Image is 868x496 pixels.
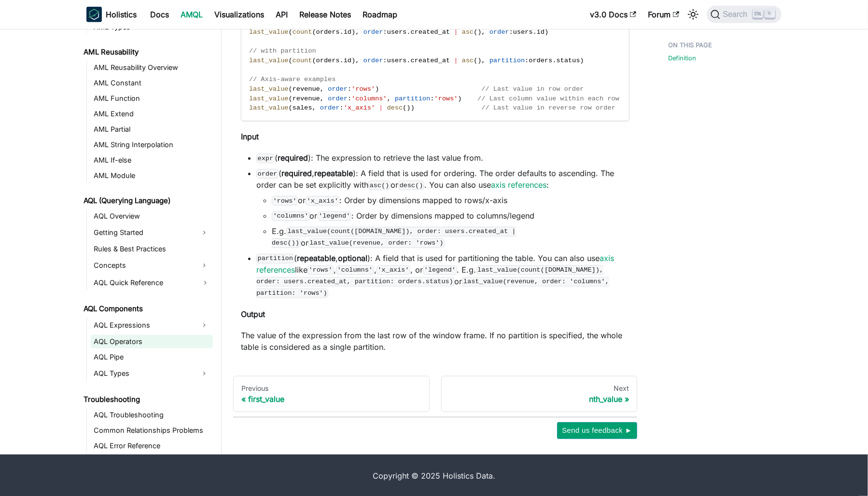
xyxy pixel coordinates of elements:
code: 'columns' [336,265,374,275]
span: partition [490,57,525,64]
code: asc() [368,180,391,190]
span: orders [316,28,340,36]
a: Definition [668,54,696,63]
span: , [482,28,486,36]
span: : [525,57,529,64]
span: : [340,104,344,111]
a: Release Notes [294,7,357,22]
span: . [552,57,556,64]
nav: Docs pages [233,376,637,413]
a: AQL Types [91,366,196,381]
span: // Last value in row order [481,85,584,93]
a: Docs [144,7,175,22]
span: order [320,104,340,111]
a: axis references [491,180,546,190]
span: last_value [249,57,289,64]
a: API [270,7,294,22]
span: ) [351,28,355,36]
strong: Output [241,309,265,319]
span: desc [387,104,403,111]
a: Rules & Best Practices [91,242,213,256]
span: ) [411,104,415,111]
span: ( [289,104,293,111]
button: Send us feedback ► [557,422,637,439]
span: id [344,57,351,64]
span: order [364,28,383,36]
span: count [293,28,312,36]
span: | [454,28,458,36]
li: or : Order by dimensions mapped to rows/x-axis [272,194,630,206]
span: ) [406,104,410,111]
a: AQL Quick Reference [91,275,213,290]
span: , [355,57,359,64]
a: Visualizations [209,7,270,22]
a: Roadmap [357,7,403,22]
a: AML Module [91,169,213,182]
span: 'x_axis' [344,104,375,111]
div: nth_value [449,394,630,404]
code: last_value(count([DOMAIN_NAME]), order: users.created_at, partition: orders.status) [256,265,603,287]
span: : [348,85,351,93]
span: last_value [249,95,289,102]
span: revenue [293,95,320,102]
span: order [364,57,383,64]
span: order [328,95,348,102]
span: status [557,57,580,64]
a: AQL Components [81,302,213,316]
span: partition [395,95,430,102]
a: AQL Troubleshooting [91,408,213,422]
span: asc [462,28,474,36]
code: 'rows' [308,265,334,275]
code: 'legend' [318,211,351,221]
span: , [387,95,391,102]
span: ( [289,28,293,36]
b: Holistics [106,9,137,20]
li: or : Order by dimensions mapped to columns/legend [272,210,630,221]
span: ( [312,28,316,36]
button: Expand sidebar category 'Concepts' [196,258,213,273]
a: AML Reusability [81,45,213,59]
code: last_value(revenue, order: 'columns', partition: 'rows') [256,277,609,298]
span: : [430,95,434,102]
span: Send us feedback ► [562,424,632,437]
li: ( , ): A field that is used for partitioning the table. You can also use like , , , or . E.g. or [256,252,630,299]
a: Troubleshooting [81,393,213,406]
a: AML String Interpolation [91,138,213,152]
span: ) [477,57,481,64]
code: 'x_axis' [377,265,410,275]
span: ) [375,85,379,93]
span: ) [545,28,548,36]
a: AQL Error Reference [91,439,213,453]
li: ( ): The expression to retrieve the last value from. [256,152,630,164]
kbd: K [765,10,775,18]
span: , [482,57,486,64]
span: ( [289,57,293,64]
a: AQL (Querying Language) [81,194,213,207]
code: 'columns' [272,211,310,221]
button: Expand sidebar category 'AQL Types' [196,366,213,381]
span: last_value [249,104,289,111]
span: ( [403,104,406,111]
button: Expand sidebar category 'Getting Started' [196,225,213,240]
span: orders [529,57,552,64]
code: desc() [398,180,424,190]
span: users [387,28,407,36]
span: last_value [249,85,289,93]
a: Concepts [91,258,196,273]
a: AML Partial [91,123,213,136]
code: last_value(count([DOMAIN_NAME]), order: users.created_at | desc()) [272,227,516,248]
span: : [383,28,387,36]
code: 'rows' [272,196,298,206]
span: ( [474,57,477,64]
span: // Last value in reverse row order [481,104,615,111]
span: users [387,57,407,64]
span: order [328,85,348,93]
span: : [348,95,351,102]
span: order [490,28,509,36]
span: ) [580,57,584,64]
span: . [340,28,344,36]
a: AQL Operators [91,335,213,348]
strong: repeatable [314,168,353,178]
span: , [355,28,359,36]
span: | [454,57,458,64]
